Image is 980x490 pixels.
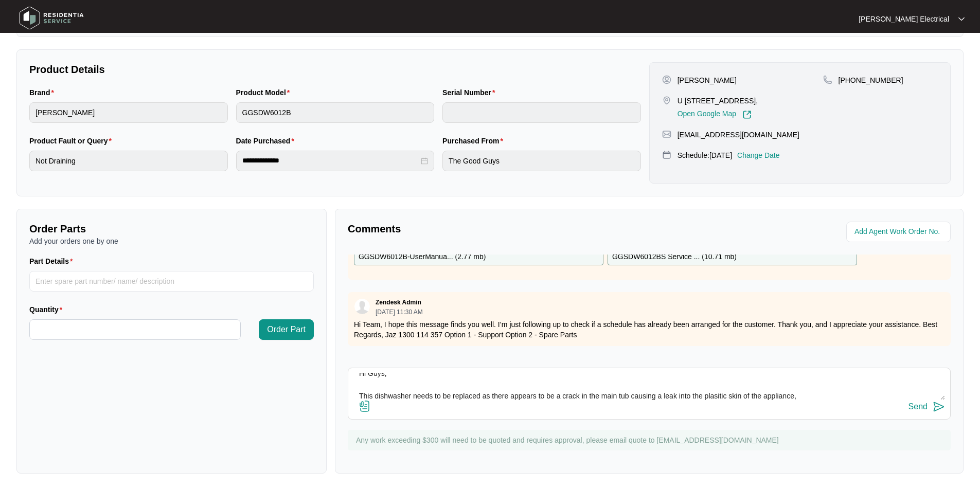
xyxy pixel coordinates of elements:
span: Order Part [267,323,306,336]
img: map-pin [823,75,832,84]
img: user.svg [354,299,370,314]
p: GGSDW6012B-UserManua... ( 2.77 mb ) [359,251,486,263]
button: Order Part [259,319,314,340]
label: Quantity [29,304,66,315]
label: Brand [29,87,58,98]
label: Product Model [236,87,294,98]
img: dropdown arrow [958,16,965,22]
img: Link-External [742,110,752,119]
img: map-pin [662,130,671,139]
p: [PERSON_NAME] [678,75,737,85]
p: [PHONE_NUMBER] [839,75,903,85]
img: map-pin [662,96,671,105]
input: Brand [29,102,228,123]
img: file-attachment-doc.svg [359,400,371,412]
input: Quantity [30,320,240,339]
label: Purchased From [442,136,507,146]
input: Add Agent Work Order No. [854,226,945,238]
label: Date Purchased [236,136,298,146]
label: Product Fault or Query [29,136,116,146]
p: Any work exceeding $300 will need to be quoted and requires approval, please email quote to [EMAI... [356,435,946,445]
p: Change Date [737,150,780,160]
a: Open Google Map [678,110,752,119]
p: Comments [348,222,642,236]
p: Product Details [29,62,641,77]
img: send-icon.svg [933,401,945,413]
p: [EMAIL_ADDRESS][DOMAIN_NAME] [678,130,799,140]
img: residentia service logo [15,3,87,33]
p: [DATE] 11:30 AM [376,309,423,315]
label: Serial Number [442,87,499,98]
p: [PERSON_NAME] Electrical [859,14,949,24]
input: Product Model [236,102,435,123]
img: user-pin [662,75,671,84]
input: Purchased From [442,151,641,171]
p: Schedule: [DATE] [678,150,732,160]
button: Send [908,400,945,414]
input: Serial Number [442,102,641,123]
p: Add your orders one by one [29,236,314,246]
textarea: Hi Guys, This dishwasher needs to be replaced as there appears to be a crack in the main tub caus... [353,373,945,400]
p: Order Parts [29,222,314,236]
p: U [STREET_ADDRESS], [678,96,758,106]
p: GGSDW6012BS Service ... ( 10.71 mb ) [612,251,737,263]
input: Product Fault or Query [29,151,228,171]
input: Part Details [29,271,314,292]
div: Send [908,402,928,411]
p: Hi Team, I hope this message finds you well. I’m just following up to check if a schedule has alr... [354,319,945,340]
label: Part Details [29,256,77,266]
input: Date Purchased [242,155,419,166]
p: Zendesk Admin [376,298,421,306]
img: map-pin [662,150,671,159]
